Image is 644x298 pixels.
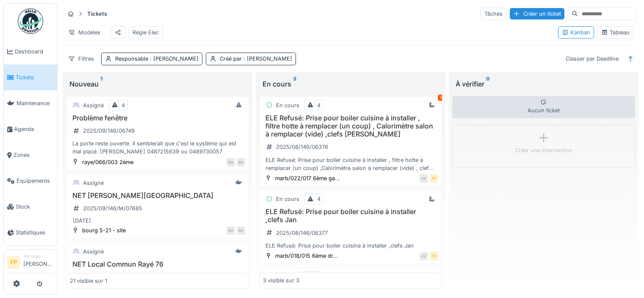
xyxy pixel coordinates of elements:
[83,101,104,109] div: Assigné
[23,253,54,271] li: [PERSON_NAME]
[115,55,199,63] div: Responsable
[601,28,630,36] div: Tableau
[430,174,438,183] div: FP
[227,226,235,235] div: SH
[70,277,107,285] div: 21 visible sur 1
[17,177,54,185] span: Équipements
[82,158,133,166] div: raye/066/003 2ème
[275,174,340,182] div: marb/022/017 6ème ga...
[70,260,245,268] h3: NET Local Commun Rayé 76
[263,79,439,89] div: En cours
[4,39,57,64] a: Dashboard
[276,143,328,151] div: 2025/08/146/06376
[4,220,57,245] a: Statistiques
[486,79,490,89] sup: 0
[293,79,296,89] sup: 3
[15,47,54,56] span: Dashboard
[263,156,438,172] div: ELE Refusé: Prise pour boiler cuisine à installer , filtre hotte à remplacer (un coup) ,Calorimèt...
[420,252,428,260] div: JV
[70,139,245,156] div: La porte reste ouverte. Il semblerait que c'est le système qui est mal placé. [PERSON_NAME] 04872...
[276,195,299,203] div: En cours
[133,28,159,36] div: Régie Elec
[4,142,57,168] a: Zones
[16,228,54,237] span: Statistiques
[16,73,54,81] span: Tickets
[7,256,20,269] li: FP
[276,101,299,109] div: En cours
[16,203,54,211] span: Stock
[64,26,104,39] div: Modèles
[64,53,98,65] div: Filtres
[23,253,54,259] div: Manager
[83,127,135,135] div: 2025/09/146/06749
[237,158,245,167] div: EN
[84,10,111,18] strong: Tickets
[452,96,635,118] div: Aucun ticket
[70,192,245,200] h3: NET [PERSON_NAME][GEOGRAPHIC_DATA]
[7,253,54,273] a: FP Manager[PERSON_NAME]
[122,101,125,109] div: 4
[83,248,104,256] div: Assigné
[263,114,438,139] h3: ELE Refusé: Prise pour boiler cuisine à installer , filtre hotte à remplacer (un coup) , Calorimè...
[14,151,54,159] span: Zones
[4,116,57,142] a: Agenda
[430,252,438,260] div: FP
[275,252,338,260] div: marb/018/015 6ème dr...
[83,179,104,187] div: Assigné
[456,79,632,89] div: À vérifier
[4,90,57,116] a: Maintenance
[263,242,438,250] div: ELE Refusé: Prise pour boiler cuisine à installer ,clefs Jan
[263,277,299,285] div: 3 visible sur 3
[100,79,102,89] sup: 1
[317,101,321,109] div: 4
[242,56,292,62] span: : [PERSON_NAME]
[220,55,292,63] div: Créé par
[481,8,506,20] div: Tâches
[18,8,43,34] img: Badge_color-CXgf-gQk.svg
[148,56,199,62] span: : [PERSON_NAME]
[515,146,572,154] div: Créer une intervention
[317,195,321,203] div: 4
[73,217,91,225] div: [DATE]
[562,28,590,36] div: Kanban
[70,114,245,122] h3: Problème fenêtre
[227,158,235,167] div: EN
[510,8,564,19] div: Créer un ticket
[276,229,328,237] div: 2025/08/146/06377
[4,194,57,220] a: Stock
[82,226,126,234] div: bourg 5-21 - site
[263,208,438,224] h3: ELE Refusé: Prise pour boiler cuisine à installer ,clefs Jan
[69,79,246,89] div: Nouveau
[562,53,622,65] div: Classer par Deadline
[438,95,444,101] div: 1
[420,174,428,183] div: JV
[83,204,142,212] div: 2025/09/146/M/07685
[14,125,54,133] span: Agenda
[17,99,54,107] span: Maintenance
[4,64,57,90] a: Tickets
[237,226,245,235] div: SH
[4,168,57,194] a: Équipements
